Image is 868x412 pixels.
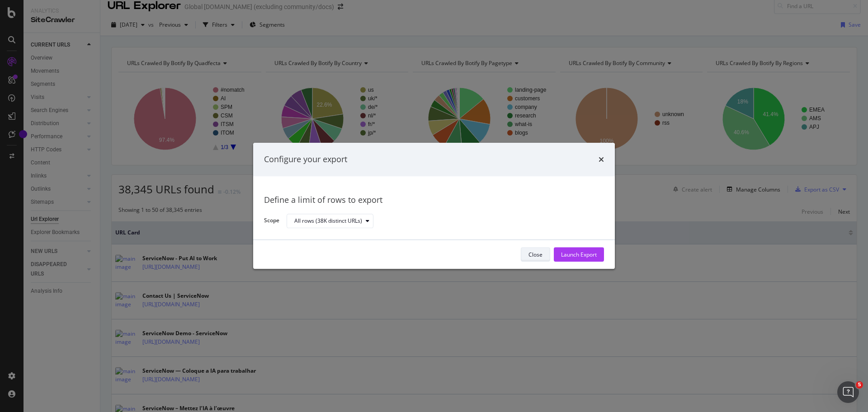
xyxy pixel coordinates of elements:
div: Close [528,251,542,258]
iframe: Intercom live chat [837,381,859,403]
button: All rows (38K distinct URLs) [287,214,373,228]
div: Launch Export [561,251,597,258]
button: Launch Export [554,248,604,262]
div: Define a limit of rows to export [264,194,604,206]
div: Configure your export [264,154,347,165]
span: 5 [856,381,863,389]
button: Close [521,248,550,262]
div: modal [253,143,615,269]
label: Scope [264,217,279,227]
div: All rows (38K distinct URLs) [294,218,362,224]
div: times [599,154,604,165]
